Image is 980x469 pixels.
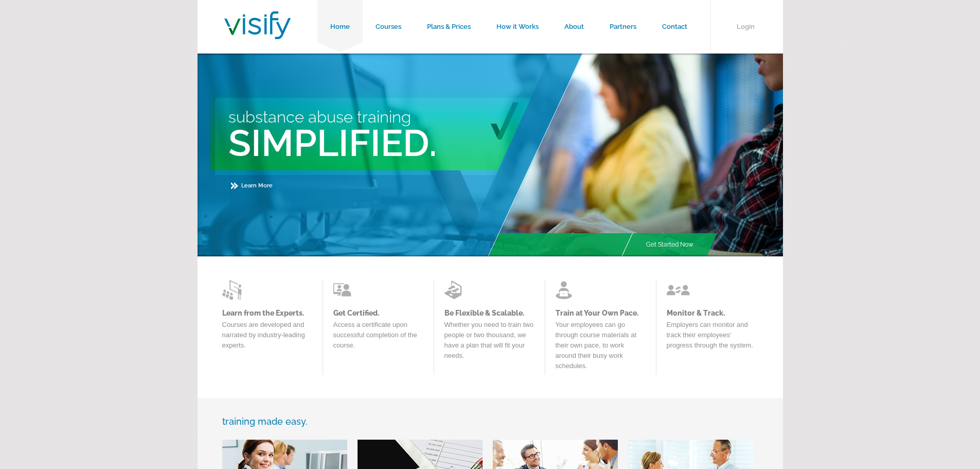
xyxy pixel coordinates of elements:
img: Learn from the Experts [667,280,690,300]
img: Visify Training [224,11,291,39]
p: Whether you need to train two people or two thousand, we have a plan that will fit your needs. [444,320,534,366]
h3: training made easy. [222,416,758,427]
a: Be Flexible & Scalable. [444,309,534,317]
a: Visify Training [224,27,291,42]
a: Learn More [231,182,273,189]
img: Main Image [487,54,783,256]
h3: Substance Abuse Training [228,108,585,126]
p: Access a certificate upon successful completion of the course. [333,320,423,356]
a: Train at Your Own Pace. [556,309,646,317]
img: Learn from the Experts [444,280,468,300]
a: Monitor & Track. [667,309,757,317]
a: Get Started Now [633,233,706,256]
h2: Simplified. [228,121,585,165]
p: Your employees can go through course materials at their own pace, to work around their busy work ... [556,320,646,376]
img: Learn from the Experts [222,280,245,300]
img: Learn from the Experts [333,280,357,300]
a: Learn from the Experts. [222,309,312,317]
a: Get Certified. [333,309,423,317]
p: Courses are developed and narrated by industry-leading experts. [222,320,312,356]
p: Employers can monitor and track their employees' progress through the system. [667,320,757,356]
img: Learn from the Experts [556,280,579,300]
